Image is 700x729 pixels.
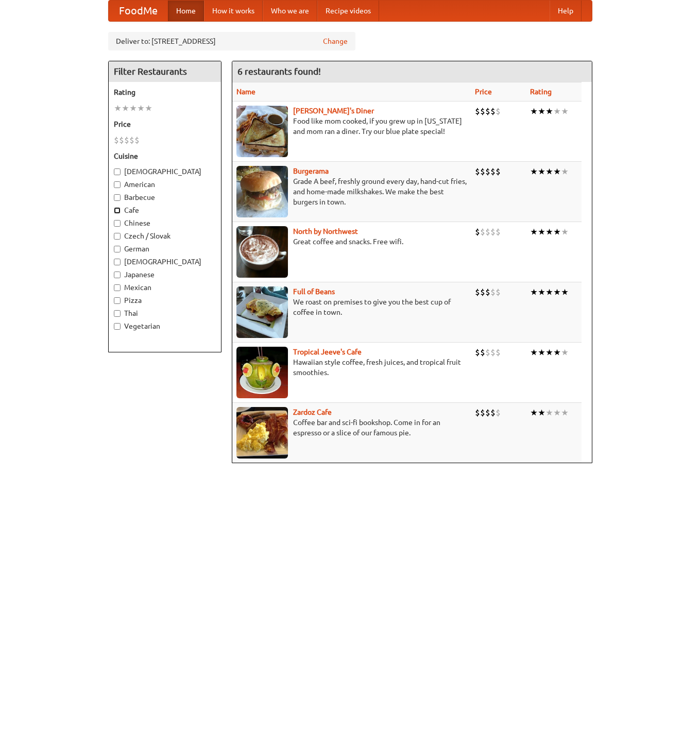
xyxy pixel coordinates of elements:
[530,407,538,418] li: ★
[485,166,490,177] li: $
[561,286,569,298] li: ★
[553,347,561,358] li: ★
[236,236,467,247] p: Great coffee and snacks. Free wifi.
[553,286,561,298] li: ★
[114,233,121,240] input: Czech / Slovak
[490,106,496,117] li: $
[553,166,561,177] li: ★
[293,287,335,296] a: Full of Beans
[114,282,216,293] label: Mexican
[236,407,288,459] img: zardoz.jpg
[530,106,538,117] li: ★
[485,286,490,298] li: $
[545,106,553,117] li: ★
[263,1,317,21] a: Who we are
[538,226,545,238] li: ★
[114,321,216,331] label: Vegetarian
[129,134,134,146] li: $
[475,166,480,177] li: $
[114,205,216,215] label: Cafe
[236,166,288,217] img: burgerama.jpg
[114,246,121,252] input: German
[475,226,480,238] li: $
[129,103,137,114] li: ★
[236,286,288,338] img: beans.jpg
[490,347,496,358] li: $
[293,408,332,416] b: Zardoz Cafe
[490,407,496,418] li: $
[114,295,216,306] label: Pizza
[475,106,480,117] li: $
[538,407,545,418] li: ★
[480,407,485,418] li: $
[114,192,216,202] label: Barbecue
[496,286,501,298] li: $
[119,134,124,146] li: $
[538,347,545,358] li: ★
[485,226,490,238] li: $
[530,226,538,238] li: ★
[168,1,204,21] a: Home
[237,66,321,76] ng-pluralize: 6 restaurants found!
[114,308,216,318] label: Thai
[480,286,485,298] li: $
[475,286,480,298] li: $
[475,407,480,418] li: $
[545,226,553,238] li: ★
[114,194,121,201] input: Barbecue
[114,297,121,304] input: Pizza
[561,407,569,418] li: ★
[485,407,490,418] li: $
[114,207,121,214] input: Cafe
[236,176,467,207] p: Grade A beef, freshly ground every day, hand-cut fries, and home-made milkshakes. We make the bes...
[114,134,119,146] li: $
[236,116,467,137] p: Food like mom cooked, if you grew up in [US_STATE] and mom ran a diner. Try our blue plate special!
[114,244,216,254] label: German
[538,286,545,298] li: ★
[293,227,358,235] a: North by Northwest
[114,179,216,190] label: American
[204,1,263,21] a: How it works
[553,407,561,418] li: ★
[114,168,121,175] input: [DEMOGRAPHIC_DATA]
[114,310,121,317] input: Thai
[114,103,122,114] li: ★
[114,259,121,265] input: [DEMOGRAPHIC_DATA]
[236,357,467,378] p: Hawaiian style coffee, fresh juices, and tropical fruit smoothies.
[490,226,496,238] li: $
[480,347,485,358] li: $
[114,218,216,228] label: Chinese
[530,88,552,96] a: Rating
[114,269,216,280] label: Japanese
[109,61,221,82] h4: Filter Restaurants
[114,284,121,291] input: Mexican
[122,103,129,114] li: ★
[114,272,121,278] input: Japanese
[530,286,538,298] li: ★
[480,166,485,177] li: $
[236,417,467,438] p: Coffee bar and sci-fi bookshop. Come in for an espresso or a slice of our famous pie.
[561,106,569,117] li: ★
[137,103,145,114] li: ★
[561,347,569,358] li: ★
[114,323,121,330] input: Vegetarian
[545,286,553,298] li: ★
[124,134,129,146] li: $
[561,226,569,238] li: ★
[236,297,467,317] p: We roast on premises to give you the best cup of coffee in town.
[293,348,362,356] a: Tropical Jeeve's Cafe
[114,151,216,161] h5: Cuisine
[475,347,480,358] li: $
[114,220,121,227] input: Chinese
[293,107,374,115] b: [PERSON_NAME]'s Diner
[114,87,216,97] h5: Rating
[496,166,501,177] li: $
[109,1,168,21] a: FoodMe
[236,106,288,157] img: sallys.jpg
[530,347,538,358] li: ★
[490,166,496,177] li: $
[530,166,538,177] li: ★
[114,119,216,129] h5: Price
